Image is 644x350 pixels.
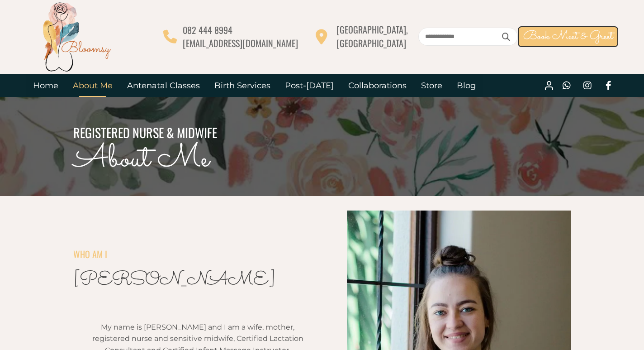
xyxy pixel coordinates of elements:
[523,28,613,45] span: Book Meet & Greet
[183,23,232,37] span: 082 444 8994
[26,74,66,97] a: Home
[73,136,209,183] span: About Me
[450,74,483,97] a: Blog
[414,74,450,97] a: Store
[341,74,414,97] a: Collaborations
[73,247,107,261] span: WHO AM I
[73,267,275,294] span: [PERSON_NAME]
[518,26,618,47] a: Book Meet & Greet
[40,0,113,73] img: Bloomsy
[336,23,408,36] span: [GEOGRAPHIC_DATA],
[120,74,207,97] a: Antenatal Classes
[207,74,278,97] a: Birth Services
[336,36,406,50] span: [GEOGRAPHIC_DATA]
[73,123,217,142] span: REGISTERED NURSE & MIDWIFE
[183,36,298,50] span: [EMAIL_ADDRESS][DOMAIN_NAME]
[278,74,341,97] a: Post-[DATE]
[66,74,120,97] a: About Me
